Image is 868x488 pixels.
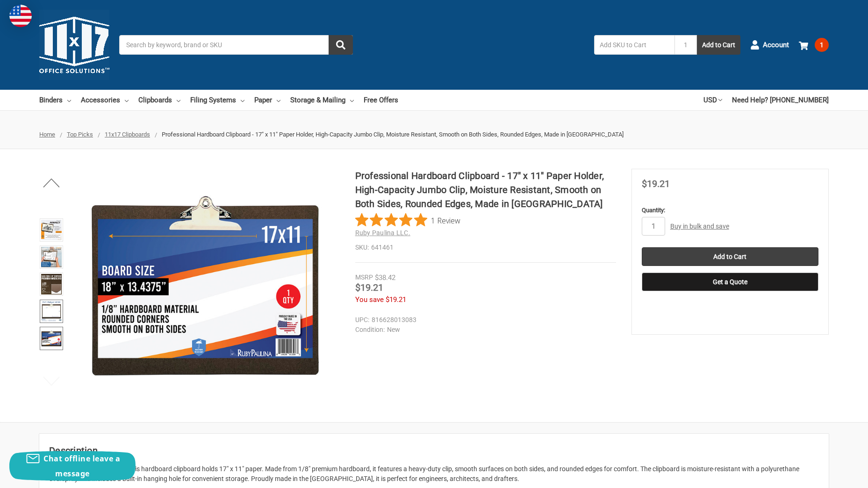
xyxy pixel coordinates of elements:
[355,325,612,335] dd: New
[670,222,729,230] a: Buy in bulk and save
[39,131,55,138] a: Home
[355,273,373,282] div: MSRP
[49,444,819,458] h2: Description
[49,464,819,484] div: Designed for professionals, this hardboard clipboard holds 17" x 11" paper. Made from 1/8" premiu...
[799,33,829,57] a: 1
[355,295,384,304] span: You save
[594,35,674,55] input: Add SKU to Cart
[119,35,353,55] input: Search by keyword, brand or SKU
[190,90,244,110] a: Filing Systems
[697,35,740,55] button: Add to Cart
[138,90,180,110] a: Clipboards
[67,131,93,138] a: Top Picks
[254,90,280,110] a: Paper
[763,40,789,50] span: Account
[39,10,109,80] img: 11x17.com
[41,247,62,267] img: Professional Hardboard Clipboard - 17" x 11" Paper Holder, High-Capacity Jumbo Clip, Moisture Res...
[9,5,32,27] img: duty and tax information for United States
[355,282,383,293] span: $19.21
[364,90,398,110] a: Free Offers
[355,325,385,335] dt: Condition:
[355,169,616,211] h1: Professional Hardboard Clipboard - 17" x 11" Paper Holder, High-Capacity Jumbo Clip, Moisture Res...
[290,90,354,110] a: Storage & Mailing
[105,131,150,138] a: 11x17 Clipboards
[642,178,670,189] span: $19.21
[386,295,406,304] span: $19.21
[37,173,66,192] button: Previous
[642,206,818,215] label: Quantity:
[355,243,369,252] dt: SKU:
[642,247,818,266] input: Add to Cart
[37,372,66,390] button: Next
[355,229,410,237] a: Ruby Paulina LLC.
[9,451,136,481] button: Chat offline leave a message
[162,131,624,138] span: Professional Hardboard Clipboard - 17" x 11" Paper Holder, High-Capacity Jumbo Clip, Moisture Res...
[732,90,829,110] a: Need Help? [PHONE_NUMBER]
[41,301,62,322] img: Professional Hardboard Clipboard - 17" x 11" Paper Holder, High-Capacity Jumbo Clip, Moisture Res...
[355,243,616,252] dd: 641461
[41,274,62,294] img: Professional Hardboard Clipboard - 17" x 11" Paper Holder, High-Capacity Jumbo Clip, Moisture Res...
[355,315,612,325] dd: 816628013083
[431,213,460,227] span: 1 Review
[355,315,369,325] dt: UPC:
[703,90,722,110] a: USD
[642,273,818,291] button: Get a Quote
[41,220,62,240] img: Professional Hardboard Clipboard - 17" x 11" Paper Holder, High-Capacity Jumbo Clip, Moisture Res...
[39,90,71,110] a: Binders
[750,33,789,57] a: Account
[355,213,460,227] button: Rated 5 out of 5 stars from 1 reviews. Jump to reviews.
[88,169,322,402] img: Professional Hardboard Clipboard - 17" x 11" Paper Holder, High-Capacity Jumbo Clip, Moisture Res...
[815,38,829,52] span: 1
[81,90,129,110] a: Accessories
[43,453,120,479] span: Chat offline leave a message
[375,273,395,282] span: $38.42
[41,328,62,349] img: Professional Hardboard Clipboard - 17" x 11" Paper Holder, High-Capacity Jumbo Clip, Moisture Res...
